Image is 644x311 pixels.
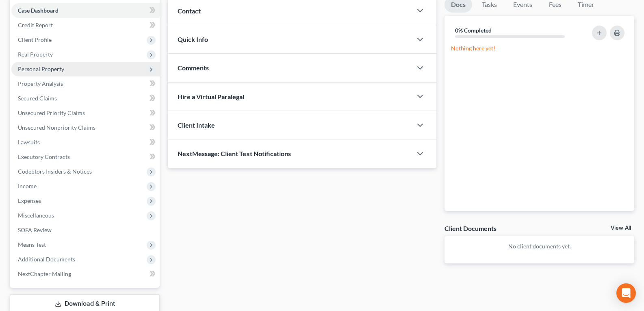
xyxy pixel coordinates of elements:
a: NextChapter Mailing [11,267,160,281]
strong: 0% Completed [455,27,492,34]
a: Property Analysis [11,76,160,91]
a: Case Dashboard [11,3,160,18]
span: SOFA Review [18,226,52,233]
div: Client Documents [445,224,497,233]
a: Unsecured Nonpriority Claims [11,120,160,135]
span: Hire a Virtual Paralegal [178,93,244,100]
span: Unsecured Priority Claims [18,109,85,116]
span: Additional Documents [18,256,75,263]
a: View All [611,225,631,231]
span: Miscellaneous [18,212,54,219]
span: Quick Info [178,35,208,43]
span: Means Test [18,241,46,248]
span: Unsecured Nonpriority Claims [18,124,95,131]
span: Executory Contracts [18,153,70,160]
span: Personal Property [18,65,64,72]
span: Client Intake [178,121,215,129]
span: Property Analysis [18,80,63,87]
span: Case Dashboard [18,7,59,14]
a: Executory Contracts [11,150,160,164]
span: Credit Report [18,22,53,28]
span: Secured Claims [18,95,57,102]
span: Income [18,183,37,189]
span: Contact [178,7,201,15]
span: Comments [178,64,209,72]
a: Secured Claims [11,91,160,106]
p: No client documents yet. [451,242,628,250]
span: NextChapter Mailing [18,270,71,277]
a: SOFA Review [11,223,160,237]
a: Lawsuits [11,135,160,150]
div: Open Intercom Messenger [616,283,636,303]
span: Codebtors Insiders & Notices [18,168,92,175]
p: Nothing here yet! [451,44,628,52]
span: Expenses [18,197,41,204]
a: Unsecured Priority Claims [11,106,160,120]
a: Credit Report [11,18,160,33]
span: Real Property [18,51,53,58]
span: NextMessage: Client Text Notifications [178,150,291,157]
span: Lawsuits [18,139,40,146]
span: Client Profile [18,36,52,43]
